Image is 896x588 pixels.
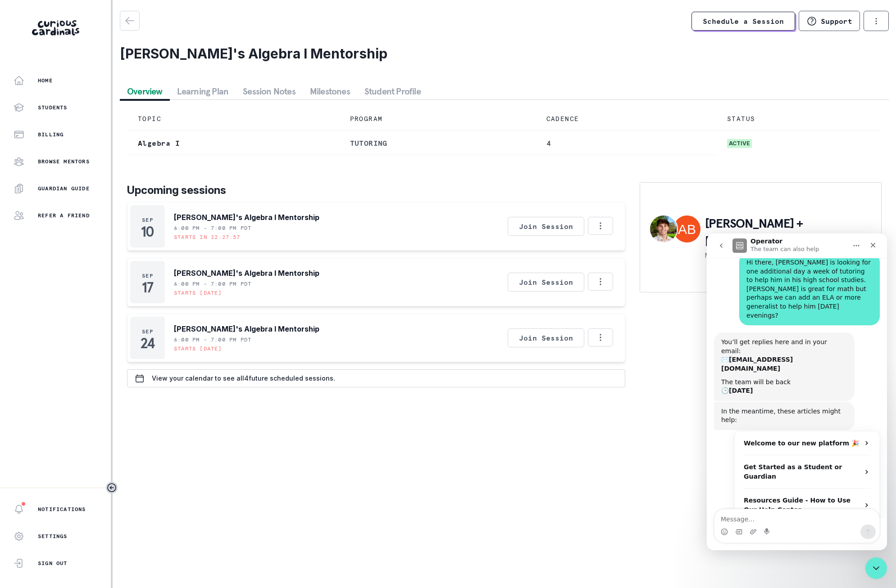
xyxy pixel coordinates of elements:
[43,295,50,302] button: Upload attachment
[28,295,36,302] button: Gif picker
[28,198,173,222] div: Welcome to our new platform 🎉
[38,533,68,540] p: Settings
[588,328,613,346] button: Options
[508,328,584,347] button: Join Session
[120,45,889,62] h2: [PERSON_NAME]'s Algebra I Mentorship
[142,216,153,224] p: Sep
[705,251,872,260] p: Matched [DATE]
[339,131,536,155] td: tutoring
[174,280,251,287] p: 6:00 PM - 7:00 PM PDT
[127,131,339,155] td: Algebra I
[716,107,882,131] td: STATUS
[37,263,144,280] strong: Resources Guide - How to Use Our Help Center
[38,104,68,111] p: Students
[174,233,241,241] p: Starts in 22:27:57
[174,323,319,334] p: [PERSON_NAME]'s Algebra I Mentorship
[174,212,319,223] p: [PERSON_NAME]'s Algebra I Mentorship
[8,276,173,291] textarea: Message…
[38,131,64,138] p: Billing
[174,345,222,352] p: Starts [DATE]
[127,182,625,198] p: Upcoming sessions
[303,83,357,99] button: Milestones
[142,283,153,292] p: 17
[152,375,335,382] p: View your calendar to see all 4 future scheduled sessions.
[127,107,339,131] td: TOPIC
[650,215,677,242] img: Nick Clark
[38,212,90,219] p: Refer a friend
[357,83,428,99] button: Student Profile
[536,107,716,131] td: CADENCE
[799,11,860,31] button: Support
[864,11,889,31] button: options
[865,557,887,579] iframe: Intercom live chat
[727,139,752,148] span: active
[7,197,173,322] div: Operator says…
[236,83,303,99] button: Session Notes
[14,295,21,302] button: Emoji picker
[37,206,152,213] strong: Welcome to our new platform 🎉
[174,224,251,232] p: 6:00 PM - 7:00 PM PDT
[174,336,251,343] p: 6:00 PM - 7:00 PM PDT
[707,233,887,550] iframe: Intercom live chat
[38,185,90,192] p: Guardian Guide
[37,230,135,247] strong: Get Started as a Student or Guardian
[106,482,118,494] button: Toggle sidebar
[28,222,173,255] div: Get Started as a Student or Guardian
[588,273,613,291] button: Options
[154,291,169,305] button: Send a message…
[38,506,86,513] p: Notifications
[705,215,872,251] p: [PERSON_NAME] + [PERSON_NAME]
[821,17,852,26] p: Support
[174,268,319,278] p: [PERSON_NAME]'s Algebra I Mentorship
[32,20,79,36] img: Curious Cardinals Logo
[170,83,236,99] button: Learning Plan
[508,217,584,236] button: Join Session
[142,328,153,335] p: Sep
[673,215,700,242] img: Andrew Bailey
[38,158,90,165] p: Browse Mentors
[38,560,68,567] p: Sign Out
[691,12,795,31] a: Schedule a Session
[57,295,64,302] button: Start recording
[536,131,716,155] td: 4
[174,289,222,296] p: Starts [DATE]
[339,107,536,131] td: PROGRAM
[38,77,53,84] p: Home
[28,255,173,288] div: Resources Guide - How to Use Our Help Center
[120,83,170,99] button: Overview
[141,339,154,348] p: 24
[588,217,613,235] button: Options
[142,272,153,279] p: Sep
[508,273,584,292] button: Join Session
[141,227,154,236] p: 10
